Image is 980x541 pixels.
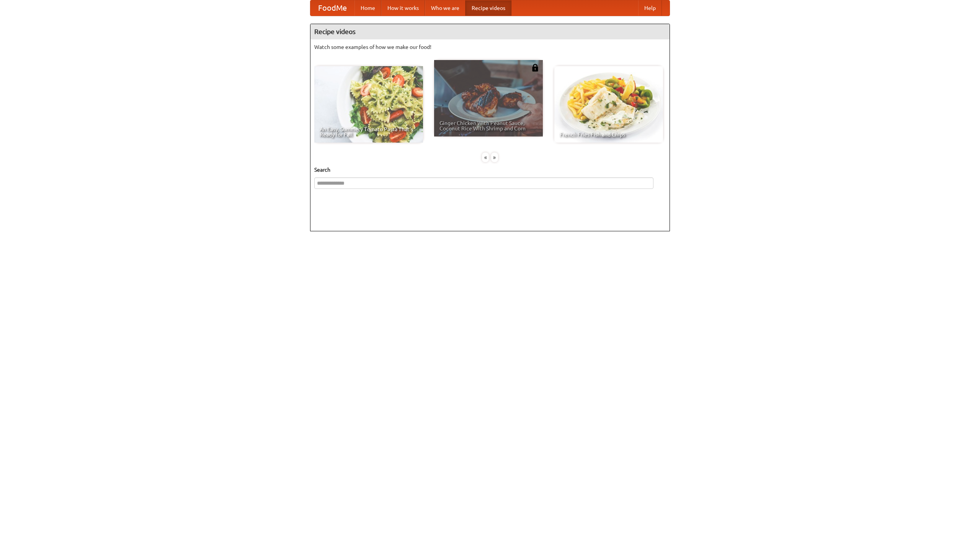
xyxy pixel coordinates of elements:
[310,24,670,39] h4: Recipe videos
[482,153,489,162] div: «
[354,0,381,16] a: Home
[314,166,666,174] h5: Search
[560,132,658,137] span: French Fries Fish and Chips
[638,0,662,16] a: Help
[425,0,465,16] a: Who we are
[310,0,354,16] a: FoodMe
[491,153,498,162] div: »
[314,43,666,51] p: Watch some examples of how we make our food!
[554,66,663,143] a: French Fries Fish and Chips
[320,127,418,137] span: An Easy, Summery Tomato Pasta That's Ready for Fall
[381,0,425,16] a: How it works
[314,66,423,143] a: An Easy, Summery Tomato Pasta That's Ready for Fall
[531,64,539,71] img: 483408.png
[465,0,511,16] a: Recipe videos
